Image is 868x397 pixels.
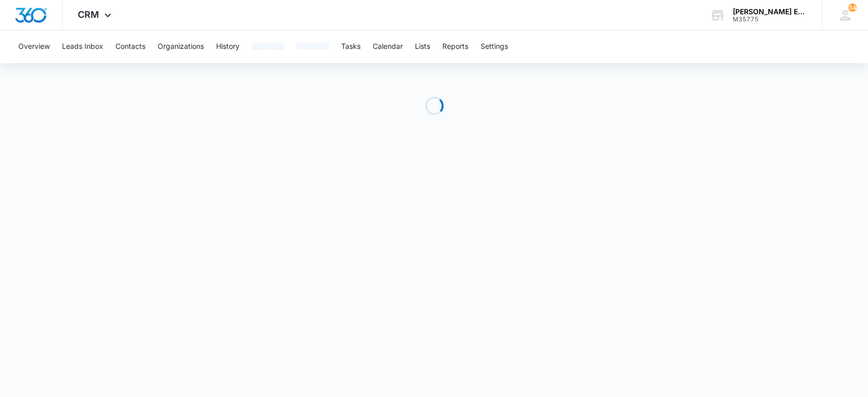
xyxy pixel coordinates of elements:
[115,31,145,63] button: Contacts
[18,31,50,63] button: Overview
[78,9,99,20] span: CRM
[481,31,508,63] button: Settings
[158,31,204,63] button: Organizations
[848,4,856,12] div: notifications count
[341,31,361,63] button: Tasks
[733,16,807,23] div: account id
[848,4,856,12] span: 54
[373,31,403,63] button: Calendar
[442,31,468,63] button: Reports
[415,31,430,63] button: Lists
[216,31,240,63] button: History
[62,31,103,63] button: Leads Inbox
[733,8,807,16] div: account name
